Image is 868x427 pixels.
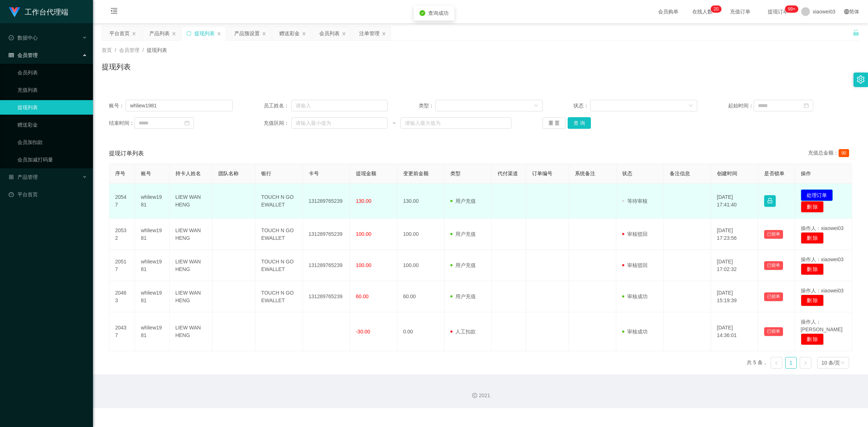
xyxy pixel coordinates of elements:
[716,5,719,13] p: 0
[622,231,648,237] span: 审核驳回
[115,47,116,53] span: /
[170,250,212,281] td: LIEW WAN HENG
[141,171,151,176] span: 账号
[472,393,477,398] i: 图标: copyright
[853,29,859,36] i: 图标: unlock
[397,281,445,312] td: 60.00
[262,32,266,36] i: 图标: close
[109,250,135,281] td: 20517
[822,357,840,368] div: 10 条/页
[801,288,844,293] span: 操作人：xiaowei03
[218,171,239,176] span: 团队名称
[622,171,632,176] span: 状态
[356,198,372,204] span: 130.00
[801,232,824,244] button: 删 除
[801,295,824,306] button: 删 除
[17,65,87,80] a: 会员列表
[17,83,87,97] a: 充值列表
[234,26,260,40] div: 产品预设置
[9,35,14,40] i: 图标: check-circle-o
[356,262,372,268] span: 100.00
[670,171,690,176] span: 备注信息
[419,10,425,16] i: icon: check-circle
[450,171,461,176] span: 类型
[568,117,591,129] button: 查 询
[747,357,768,369] li: 共 5 条，
[717,171,737,176] span: 创建时间
[801,263,824,275] button: 删 除
[99,392,862,399] div: 2021
[135,312,170,351] td: whliew1981
[303,184,350,219] td: 131289765239
[419,102,436,110] span: 类型：
[170,281,212,312] td: LIEW WAN HENG
[450,329,476,334] span: 人工扣款
[573,102,591,110] span: 状态：
[397,184,445,219] td: 130.00
[303,219,350,250] td: 131289765239
[622,262,648,268] span: 审核驳回
[9,53,14,58] i: 图标: table
[622,329,648,334] span: 审核成功
[801,333,824,345] button: 删 除
[785,5,798,13] sup: 1076
[726,9,754,14] span: 充值订单
[774,361,779,365] i: 图标: left
[9,35,38,41] span: 数据中心
[689,9,716,14] span: 在线人数
[17,118,87,132] a: 赠送彩金
[801,225,844,231] span: 操作人：xiaowei03
[135,250,170,281] td: whliew1981
[291,117,388,129] input: 请输入最小值为
[186,31,191,36] i: 图标: sync
[147,47,167,53] span: 提现列表
[279,26,300,40] div: 赠送彩金
[135,184,170,219] td: whliew1981
[25,0,68,24] h1: 工作台代理端
[450,262,476,268] span: 用户充值
[170,219,212,250] td: LIEW WAN HENG
[764,9,792,14] span: 提现订单
[303,250,350,281] td: 131289765239
[356,231,372,237] span: 100.00
[401,117,511,129] input: 请输入最大值为
[359,26,380,40] div: 注单管理
[764,195,776,207] button: 图标: lock
[801,171,811,176] span: 操作
[135,219,170,250] td: whliew1981
[764,171,784,176] span: 是否锁单
[109,26,130,40] div: 平台首页
[498,171,518,176] span: 代付渠道
[428,10,449,16] span: 查询成功
[711,184,758,219] td: [DATE] 17:41:40
[342,32,346,36] i: 图标: close
[844,9,849,14] i: 图标: global
[9,52,38,58] span: 会员管理
[17,100,87,115] a: 提现列表
[170,184,212,219] td: LIEW WAN HENG
[711,219,758,250] td: [DATE] 17:23:56
[255,219,303,250] td: TOUCH N GO EWALLET
[840,361,845,366] i: 图标: down
[397,219,445,250] td: 100.00
[689,103,693,108] i: 图标: down
[9,175,14,180] i: 图标: appstore-o
[450,293,476,299] span: 用户充值
[9,174,38,180] span: 产品管理
[711,281,758,312] td: [DATE] 15:19:39
[102,0,126,24] i: 图标: menu-fold
[622,198,648,204] span: 等待审核
[403,171,429,176] span: 变更前金额
[255,184,303,219] td: TOUCH N GO EWALLET
[102,61,131,72] h1: 提现列表
[170,312,212,351] td: LIEW WAN HENG
[532,171,552,176] span: 订单编号
[264,119,291,127] span: 充值区间：
[803,361,808,365] i: 图标: right
[109,312,135,351] td: 20437
[184,120,190,126] i: 图标: calendar
[255,250,303,281] td: TOUCH N GO EWALLET
[217,32,221,36] i: 图标: close
[149,26,170,40] div: 产品列表
[785,357,797,369] li: 1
